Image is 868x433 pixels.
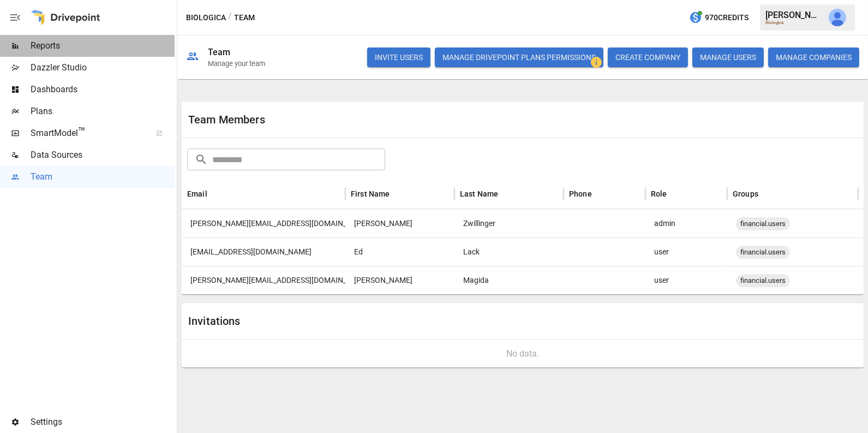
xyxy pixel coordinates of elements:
div: No data. [190,348,855,359]
button: Manage Drivepoint Plans Permissions [435,48,603,67]
button: Sort [500,186,515,201]
div: Magida [454,266,564,294]
img: Julie Wilton [829,9,846,26]
span: financial.users [736,210,790,238]
span: financial.users [736,266,790,294]
div: admin [645,209,727,238]
button: Julie Wilton [822,2,853,33]
div: Brian [345,266,454,294]
button: Sort [391,186,406,201]
button: MANAGE USERS [692,48,764,67]
span: 970 Credits [705,11,749,25]
span: ™ [78,125,86,139]
span: Team [31,170,175,183]
div: Role [651,189,667,198]
div: Ed [345,238,454,266]
span: financial.users [736,238,790,266]
div: Joey [345,209,454,238]
div: Email [187,189,207,198]
div: user [645,238,727,266]
div: Last Name [460,189,499,198]
div: Zwillinger [454,209,564,238]
button: 970Credits [685,8,753,28]
div: / [228,11,232,25]
div: joey@biologica.com [182,209,345,238]
span: Plans [31,105,175,118]
div: ed@biologica.com [182,238,345,266]
div: Phone [569,189,592,198]
span: Dazzler Studio [31,61,175,74]
button: INVITE USERS [367,48,430,67]
div: First Name [351,189,390,198]
div: [PERSON_NAME] [765,10,822,20]
div: Team [208,47,231,57]
button: MANAGE COMPANIES [768,48,859,67]
button: Biologica [186,11,226,25]
button: CREATE COMPANY [608,48,688,67]
span: SmartModel [31,127,144,140]
button: Sort [759,186,775,201]
span: Settings [31,416,175,429]
span: Data Sources [31,149,175,162]
button: Sort [208,186,224,201]
div: Groups [733,189,758,198]
div: Invitations [188,315,523,328]
button: Sort [668,186,684,201]
span: Reports [31,39,175,52]
div: brian@biologica.com [182,266,345,294]
div: Lack [454,238,564,266]
div: Biologica [765,20,822,25]
span: Dashboards [31,83,175,96]
div: Manage your team [208,60,265,68]
div: user [645,266,727,294]
button: Sort [593,186,608,201]
div: Team Members [188,113,523,126]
